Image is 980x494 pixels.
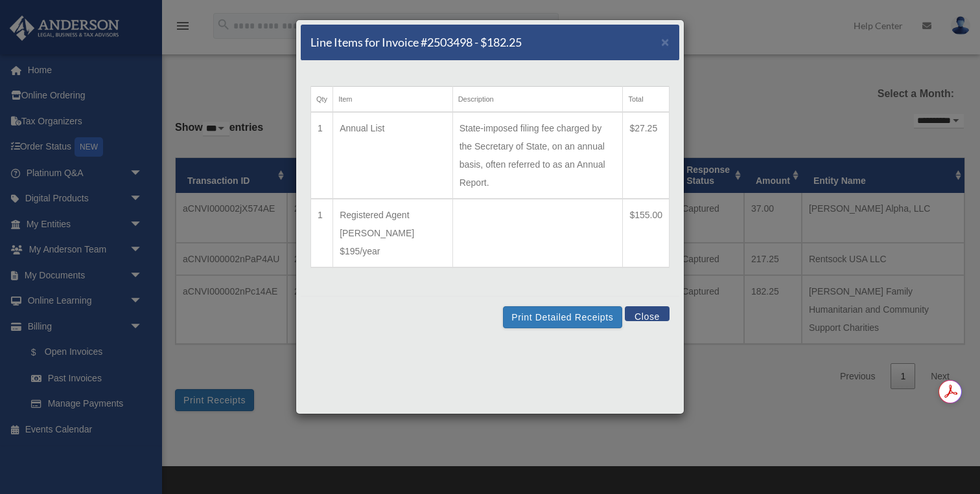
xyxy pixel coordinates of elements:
td: Annual List [333,112,453,199]
h5: Line Items for Invoice #2503498 - $182.25 [310,34,522,51]
td: 1 [311,199,333,267]
button: Close [625,306,670,321]
th: Description [452,87,623,113]
td: Registered Agent [PERSON_NAME] $195/year [333,199,453,267]
th: Item [333,87,453,113]
button: Print Detailed Receipts [503,306,622,328]
td: $155.00 [623,199,670,267]
td: $27.25 [623,112,670,199]
td: 1 [311,112,333,199]
th: Qty [311,87,333,113]
th: Total [623,87,670,113]
button: Close [661,35,670,49]
td: State-imposed filing fee charged by the Secretary of State, on an annual basis, often referred to... [452,112,623,199]
span: × [661,34,670,49]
